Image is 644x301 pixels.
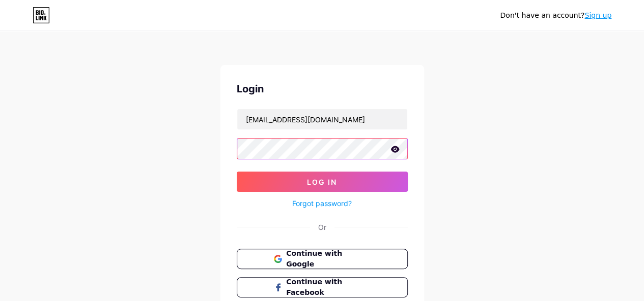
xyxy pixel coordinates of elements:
a: Forgot password? [292,198,352,209]
div: Don't have an account? [500,10,611,21]
button: Continue with Facebook [237,277,408,297]
span: Continue with Facebook [286,277,370,298]
span: Continue with Google [286,248,370,270]
div: Or [318,222,326,232]
button: Continue with Google [237,249,408,269]
button: Log In [237,172,408,192]
input: Username [237,109,407,129]
div: Login [237,81,408,96]
span: Log In [307,178,337,186]
a: Sign up [584,11,611,19]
